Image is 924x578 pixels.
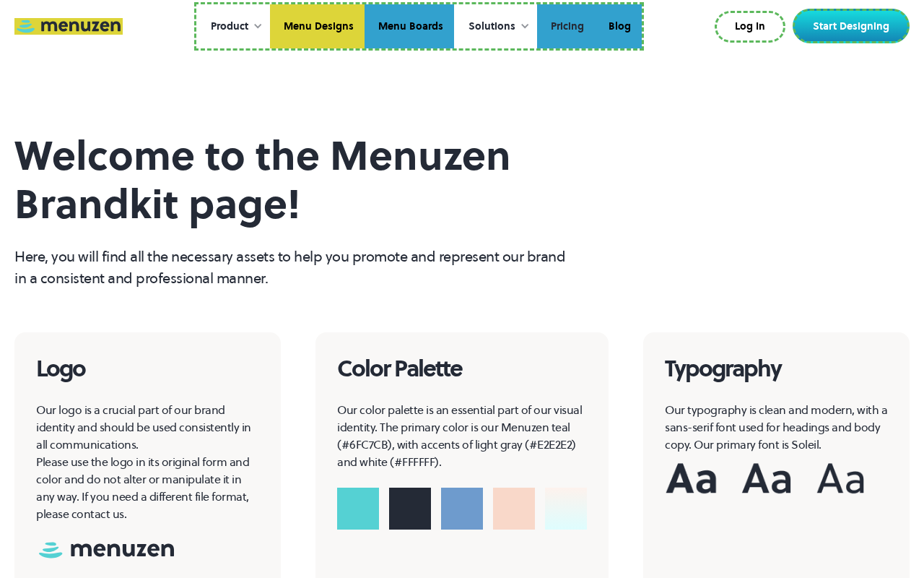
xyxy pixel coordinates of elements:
a: Menu Boards [365,4,454,49]
a: Menu Designs [270,4,365,49]
h3: Color Palette [337,354,587,384]
div: Solutions [454,4,537,49]
div: Product [196,4,270,49]
h2: Welcome to the Menuzen Brandkit page! [14,131,570,228]
h3: Typography [665,354,888,384]
a: Log In [715,11,785,43]
p: Our typography is clean and modern, with a sans-serif font used for headings and body copy. Our p... [665,401,888,453]
p: Our logo is a crucial part of our brand identity and should be used consistently in all communica... [36,401,259,522]
h3: Logo [36,354,259,384]
a: Start Designing [793,9,910,43]
div: Product [211,19,248,35]
div: Solutions [468,19,515,35]
p: Here, you will find all the necessary assets to help you promote and represent our brand in a con... [14,246,570,289]
a: Blog [595,4,642,49]
a: Pricing [537,4,595,49]
p: Our color palette is an essential part of our visual identity. The primary color is our Menuzen t... [337,401,587,470]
